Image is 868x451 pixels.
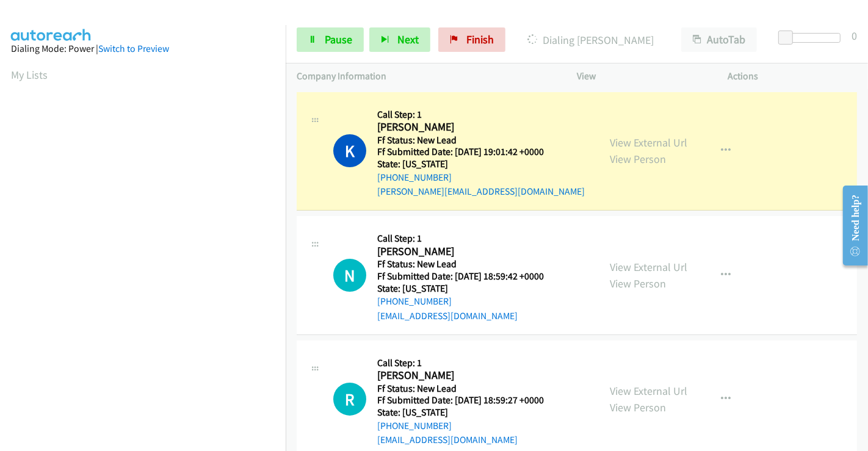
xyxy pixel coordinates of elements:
a: [PHONE_NUMBER] [377,420,452,431]
a: Pause [297,27,364,52]
a: Switch to Preview [98,43,169,54]
h5: State: [US_STATE] [377,283,559,295]
a: View External Url [610,384,687,398]
p: Actions [728,69,858,84]
div: The call is yet to be attempted [333,383,366,416]
h5: Ff Status: New Lead [377,134,585,146]
h1: N [333,259,366,292]
p: View [577,69,706,84]
h5: Call Step: 1 [377,109,585,121]
p: Dialing [PERSON_NAME] [522,32,659,48]
h1: K [333,134,366,167]
h5: Call Step: 1 [377,357,559,369]
a: View Person [610,400,666,414]
h1: R [333,383,366,416]
button: Next [369,27,430,52]
h5: Ff Status: New Lead [377,383,559,395]
h2: [PERSON_NAME] [377,369,559,383]
a: [EMAIL_ADDRESS][DOMAIN_NAME] [377,434,518,446]
span: Finish [466,32,494,46]
p: Company Information [297,69,555,84]
a: View External Url [610,260,687,274]
h5: State: [US_STATE] [377,406,559,419]
div: Dialing Mode: Power | [11,41,275,56]
iframe: Resource Center [833,177,868,274]
h5: Ff Status: New Lead [377,258,559,270]
h2: [PERSON_NAME] [377,245,559,259]
h2: [PERSON_NAME] [377,120,559,134]
a: My Lists [11,68,48,82]
h5: State: [US_STATE] [377,158,585,170]
h5: Ff Submitted Date: [DATE] 19:01:42 +0000 [377,146,585,158]
span: Next [397,32,419,46]
div: The call is yet to be attempted [333,259,366,292]
a: View Person [610,152,666,166]
a: View External Url [610,135,687,150]
span: Pause [325,32,352,46]
div: 0 [852,27,857,44]
a: View Person [610,276,666,290]
h5: Ff Submitted Date: [DATE] 18:59:42 +0000 [377,270,559,283]
button: AutoTab [681,27,757,52]
a: [PERSON_NAME][EMAIL_ADDRESS][DOMAIN_NAME] [377,186,585,197]
a: Finish [438,27,505,52]
h5: Ff Submitted Date: [DATE] 18:59:27 +0000 [377,394,559,406]
a: [EMAIL_ADDRESS][DOMAIN_NAME] [377,310,518,322]
h5: Call Step: 1 [377,233,559,245]
a: [PHONE_NUMBER] [377,295,452,307]
a: [PHONE_NUMBER] [377,171,452,183]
